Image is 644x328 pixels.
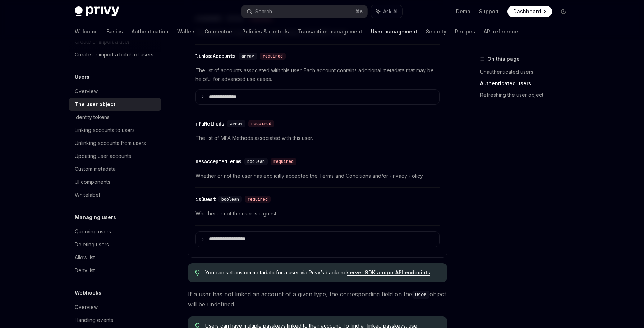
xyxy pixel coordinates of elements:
a: user [412,291,429,298]
a: Policies & controls [242,23,289,40]
span: The list of MFA Methods associated with this user. [195,134,440,142]
span: boolean [221,196,239,202]
a: Deleting users [69,238,161,251]
div: isGuest [195,196,216,203]
h5: Managing users [75,213,116,222]
a: Welcome [75,23,98,40]
div: Allow list [75,253,95,262]
a: Identity tokens [69,111,161,124]
a: Security [426,23,446,40]
div: required [271,158,296,165]
div: Updating user accounts [75,152,131,160]
a: Unlinking accounts from users [69,137,161,150]
h5: Webhooks [75,288,101,297]
div: Search... [255,7,275,16]
span: If a user has not linked an account of a given type, the corresponding field on the object will b... [188,289,447,309]
button: Toggle dark mode [558,6,569,17]
div: Whitelabel [75,191,100,199]
a: Allow list [69,251,161,264]
div: linkedAccounts [195,53,236,60]
a: Whitelabel [69,188,161,201]
a: Unauthenticated users [480,66,575,78]
a: UI components [69,176,161,188]
div: Querying users [75,227,111,236]
img: dark logo [75,6,119,17]
span: Whether or not the user is a guest [195,209,440,218]
span: ⌘ K [355,9,363,14]
a: Overview [69,301,161,314]
a: Overview [69,85,161,98]
a: Create or import a batch of users [69,48,161,61]
div: Linking accounts to users [75,126,135,135]
a: Authenticated users [480,78,575,89]
a: Deny list [69,264,161,277]
a: Connectors [204,23,234,40]
a: Dashboard [507,6,552,17]
a: Demo [456,8,470,15]
div: The user object [75,100,115,109]
span: array [230,121,243,127]
div: mfaMethods [195,120,224,127]
span: The list of accounts associated with this user. Each account contains additional metadata that ma... [195,66,440,83]
button: Ask AI [371,5,402,18]
div: UI components [75,178,110,186]
h5: Users [75,73,89,81]
span: On this page [487,55,520,63]
a: Linking accounts to users [69,124,161,137]
div: Create or import a batch of users [75,50,153,59]
div: hasAcceptedTerms [195,158,241,165]
a: Refreshing the user object [480,89,575,101]
a: The user object [69,98,161,111]
div: Handling events [75,316,113,324]
span: array [241,53,254,59]
a: Transaction management [298,23,362,40]
span: You can set custom metadata for a user via Privy’s backend . [205,269,440,276]
a: server SDK and/or API endpoints [347,269,430,276]
a: Wallets [177,23,196,40]
div: Custom metadata [75,165,116,173]
a: User management [371,23,417,40]
button: Search...⌘K [241,5,367,18]
a: API reference [484,23,518,40]
a: Querying users [69,225,161,238]
code: user [412,291,429,299]
span: Dashboard [513,8,541,15]
div: Overview [75,303,98,311]
a: Support [479,8,499,15]
div: Identity tokens [75,113,110,122]
span: Whether or not the user has explicitly accepted the Terms and Conditions and/or Privacy Policy [195,172,440,180]
span: Ask AI [383,8,397,15]
a: Authentication [132,23,169,40]
a: Updating user accounts [69,150,161,163]
div: required [260,53,286,60]
span: boolean [247,159,265,164]
div: Deny list [75,266,95,275]
div: Deleting users [75,240,109,249]
a: Basics [106,23,123,40]
div: required [245,196,271,203]
div: Unlinking accounts from users [75,139,146,147]
div: required [248,120,274,127]
a: Recipes [455,23,475,40]
svg: Tip [195,270,200,276]
a: Handling events [69,314,161,327]
a: Custom metadata [69,163,161,176]
div: Overview [75,87,98,96]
